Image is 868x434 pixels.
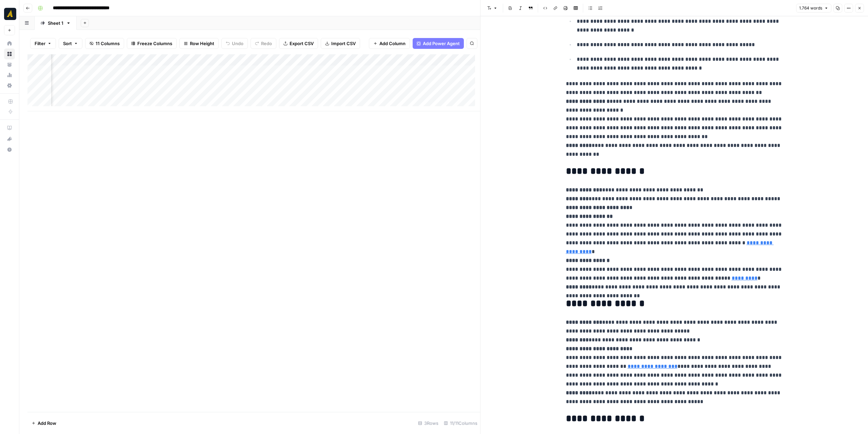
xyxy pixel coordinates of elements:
button: Filter [30,38,56,49]
button: Add Column [369,38,410,49]
a: Home [4,38,15,49]
a: Browse [4,49,15,59]
button: Add Row [27,418,60,429]
button: Row Height [179,38,219,49]
div: 3 Rows [415,418,441,429]
a: AirOps Academy [4,122,15,133]
a: Settings [4,80,15,91]
button: What's new? [4,133,15,144]
div: Sheet 1 [48,20,63,26]
a: Your Data [4,59,15,70]
button: 11 Columns [85,38,124,49]
button: Sort [59,38,82,49]
span: Export CSV [290,40,314,47]
span: 1.764 words [799,5,822,11]
span: Add Row [38,420,56,427]
span: 11 Columns [96,40,120,47]
span: Undo [232,40,243,47]
span: Sort [63,40,72,47]
button: Help + Support [4,144,15,155]
span: Redo [261,40,272,47]
div: 11/11 Columns [441,418,480,429]
span: Freeze Columns [137,40,172,47]
button: Import CSV [321,38,360,49]
span: Filter [35,40,45,47]
button: Export CSV [279,38,318,49]
a: Usage [4,70,15,80]
button: Workspace: Marketers in Demand [4,5,15,22]
button: Redo [251,38,276,49]
button: 1.764 words [796,4,831,13]
span: Add Power Agent [423,40,460,47]
button: Undo [221,38,248,49]
span: Add Column [379,40,406,47]
a: Sheet 1 [35,16,77,30]
span: Row Height [190,40,214,47]
button: Add Power Agent [413,38,464,49]
div: What's new? [4,134,15,144]
button: Freeze Columns [127,38,177,49]
img: Marketers in Demand Logo [4,8,16,20]
span: Import CSV [331,40,356,47]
